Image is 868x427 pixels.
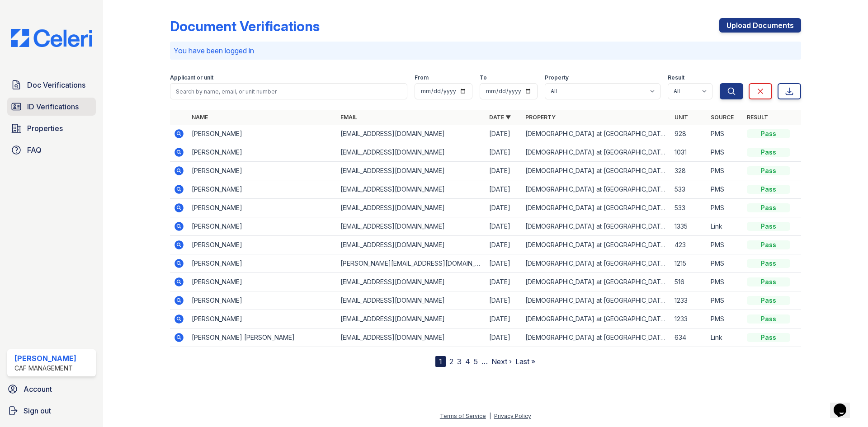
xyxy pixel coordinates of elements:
[707,310,743,328] td: PMS
[474,357,478,366] a: 5
[174,45,797,56] p: You have been logged in
[489,114,511,121] a: Date ▼
[340,114,357,121] a: Email
[707,217,743,236] td: Link
[719,18,801,33] a: Upload Documents
[481,356,488,367] span: …
[747,185,790,194] div: Pass
[675,114,688,121] a: Unit
[747,240,790,249] div: Pass
[671,310,707,328] td: 1233
[337,328,486,347] td: [EMAIL_ADDRESS][DOMAIN_NAME]
[486,328,522,347] td: [DATE]
[522,291,670,310] td: [DEMOGRAPHIC_DATA] at [GEOGRAPHIC_DATA]
[525,114,556,121] a: Property
[522,180,670,199] td: [DEMOGRAPHIC_DATA] at [GEOGRAPHIC_DATA]
[27,145,42,155] span: FAQ
[707,143,743,162] td: PMS
[671,217,707,236] td: 1335
[440,413,486,419] a: Terms of Service
[486,217,522,236] td: [DATE]
[188,254,337,273] td: [PERSON_NAME]
[522,236,670,254] td: [DEMOGRAPHIC_DATA] at [GEOGRAPHIC_DATA]
[671,236,707,254] td: 423
[522,217,670,236] td: [DEMOGRAPHIC_DATA] at [GEOGRAPHIC_DATA]
[27,80,85,90] span: Doc Verifications
[707,125,743,143] td: PMS
[747,259,790,268] div: Pass
[4,402,99,420] a: Sign out
[188,273,337,291] td: [PERSON_NAME]
[188,236,337,254] td: [PERSON_NAME]
[24,405,51,416] span: Sign out
[707,328,743,347] td: Link
[486,254,522,273] td: [DATE]
[747,314,790,324] div: Pass
[707,180,743,199] td: PMS
[515,357,535,366] a: Last »
[7,76,96,94] a: Doc Verifications
[522,254,670,273] td: [DEMOGRAPHIC_DATA] at [GEOGRAPHIC_DATA]
[337,291,486,310] td: [EMAIL_ADDRESS][DOMAIN_NAME]
[486,143,522,162] td: [DATE]
[494,413,531,419] a: Privacy Policy
[711,114,734,121] a: Source
[170,83,407,99] input: Search by name, email, or unit number
[747,296,790,305] div: Pass
[188,199,337,217] td: [PERSON_NAME]
[671,125,707,143] td: 928
[747,166,790,175] div: Pass
[489,413,491,419] div: |
[170,18,320,34] div: Document Verifications
[435,356,446,367] div: 1
[707,291,743,310] td: PMS
[671,180,707,199] td: 533
[671,254,707,273] td: 1215
[337,125,486,143] td: [EMAIL_ADDRESS][DOMAIN_NAME]
[7,119,96,137] a: Properties
[486,236,522,254] td: [DATE]
[188,217,337,236] td: [PERSON_NAME]
[522,199,670,217] td: [DEMOGRAPHIC_DATA] at [GEOGRAPHIC_DATA]
[671,291,707,310] td: 1233
[747,129,790,138] div: Pass
[671,273,707,291] td: 516
[480,74,487,81] label: To
[337,273,486,291] td: [EMAIL_ADDRESS][DOMAIN_NAME]
[14,353,76,364] div: [PERSON_NAME]
[747,203,790,212] div: Pass
[337,162,486,180] td: [EMAIL_ADDRESS][DOMAIN_NAME]
[668,74,684,81] label: Result
[747,148,790,157] div: Pass
[337,310,486,328] td: [EMAIL_ADDRESS][DOMAIN_NAME]
[707,236,743,254] td: PMS
[337,236,486,254] td: [EMAIL_ADDRESS][DOMAIN_NAME]
[4,380,99,398] a: Account
[337,254,486,273] td: [PERSON_NAME][EMAIL_ADDRESS][DOMAIN_NAME]
[415,74,429,81] label: From
[7,141,96,159] a: FAQ
[671,328,707,347] td: 634
[170,74,213,81] label: Applicant or unit
[545,74,569,81] label: Property
[830,391,859,418] iframe: chat widget
[522,162,670,180] td: [DEMOGRAPHIC_DATA] at [GEOGRAPHIC_DATA]
[486,180,522,199] td: [DATE]
[671,143,707,162] td: 1031
[337,217,486,236] td: [EMAIL_ADDRESS][DOMAIN_NAME]
[707,162,743,180] td: PMS
[465,357,470,366] a: 4
[747,277,790,286] div: Pass
[4,29,99,47] img: CE_Logo_Blue-a8612792a0a2168367f1c8372b55b34899dd931a85d93a1a3d3e32e68fde9ad4.png
[449,357,453,366] a: 2
[7,98,96,116] a: ID Verifications
[337,180,486,199] td: [EMAIL_ADDRESS][DOMAIN_NAME]
[747,222,790,231] div: Pass
[188,328,337,347] td: [PERSON_NAME] [PERSON_NAME]
[188,162,337,180] td: [PERSON_NAME]
[747,114,768,121] a: Result
[486,310,522,328] td: [DATE]
[486,273,522,291] td: [DATE]
[491,357,512,366] a: Next ›
[486,162,522,180] td: [DATE]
